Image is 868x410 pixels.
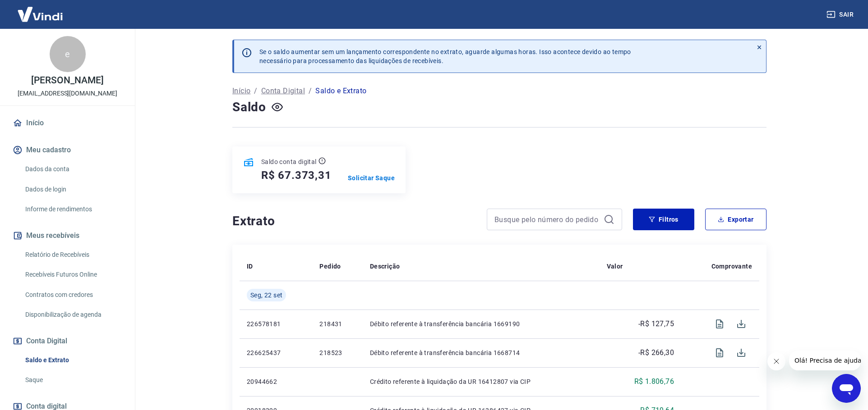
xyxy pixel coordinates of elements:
[638,319,674,329] p: -R$ 127,75
[348,173,395,182] a: Solicitar Saque
[22,286,124,304] a: Contratos com credores
[638,347,674,358] p: -R$ 266,30
[633,209,694,230] button: Filtros
[730,342,752,364] span: Download
[709,313,730,335] span: Visualizar
[247,377,305,386] p: 20944662
[22,305,124,324] a: Disponibilização de agenda
[825,6,857,23] button: Sair
[247,348,305,357] p: 226625437
[370,319,592,328] p: Débito referente à transferência bancária 1669190
[730,313,752,335] span: Download
[370,348,592,357] p: Débito referente à transferência bancária 1668714
[319,319,355,328] p: 218431
[789,351,861,370] iframe: Mensagem da empresa
[370,377,592,386] p: Crédito referente à liquidação da UR 16412807 via CIP
[250,291,282,300] span: Seg, 22 set
[319,262,341,271] p: Pedido
[5,6,76,14] span: Olá! Precisa de ajuda?
[11,331,124,351] button: Conta Digital
[18,89,117,98] p: [EMAIL_ADDRESS][DOMAIN_NAME]
[767,352,785,370] iframe: Fechar mensagem
[11,140,124,160] button: Meu cadastro
[254,86,257,96] p: /
[232,86,250,96] a: Início
[22,351,124,369] a: Saldo e Extrato
[709,342,730,364] span: Visualizar
[22,180,124,199] a: Dados de login
[247,319,305,328] p: 226578181
[261,86,305,96] a: Conta Digital
[11,113,124,133] a: Início
[232,212,476,230] h4: Extrato
[261,168,332,182] h5: R$ 67.373,31
[261,157,317,166] p: Saldo conta digital
[705,209,766,230] button: Exportar
[247,262,253,271] p: ID
[11,226,124,246] button: Meus recebíveis
[22,200,124,219] a: Informe de rendimentos
[259,47,631,65] p: Se o saldo aumentar sem um lançamento correspondente no extrato, aguarde algumas horas. Isso acon...
[634,376,674,387] p: R$ 1.806,76
[711,262,752,271] p: Comprovante
[832,374,861,403] iframe: Botão para abrir a janela de mensagens
[232,98,266,116] h4: Saldo
[494,213,600,226] input: Busque pelo número do pedido
[31,76,103,85] p: [PERSON_NAME]
[11,0,69,28] img: Vindi
[22,246,124,264] a: Relatório de Recebíveis
[315,86,366,96] p: Saldo e Extrato
[309,86,312,96] p: /
[22,265,124,284] a: Recebíveis Futuros Online
[22,371,124,389] a: Saque
[50,36,86,72] div: e
[22,160,124,178] a: Dados da conta
[319,348,355,357] p: 218523
[370,262,400,271] p: Descrição
[607,262,623,271] p: Valor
